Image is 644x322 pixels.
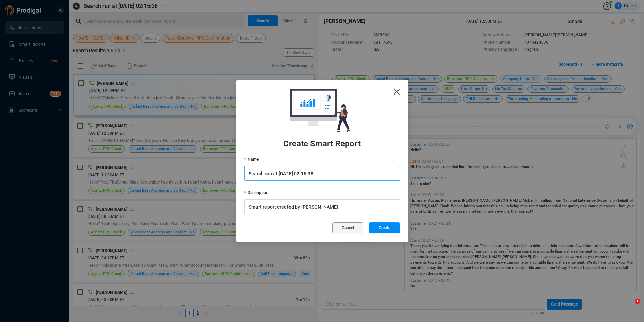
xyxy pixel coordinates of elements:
button: Cancel [332,222,363,233]
label: Description [244,190,400,196]
button: Close [385,80,408,103]
label: Name [244,156,400,163]
span: 1 [635,299,640,304]
input: Name [244,166,400,181]
iframe: Intercom live chat [621,299,637,315]
input: Description [244,199,400,214]
span: Create [379,222,390,233]
button: Create [369,222,400,233]
span: Cancel [342,222,354,233]
span: Create Smart Report [244,137,400,151]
